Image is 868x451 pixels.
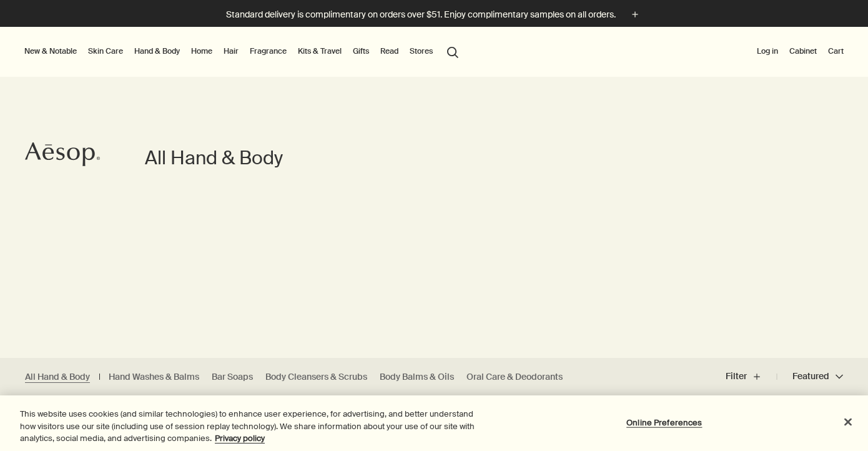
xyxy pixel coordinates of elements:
a: More information about your privacy, opens in a new tab [215,433,265,444]
a: Body Cleansers & Scrubs [265,371,367,383]
p: Standard delivery is complimentary on orders over $51. Enjoy complimentary samples on all orders. [226,8,616,21]
button: Stores [407,44,435,59]
button: Featured [777,362,843,392]
a: Kits & Travel [295,44,344,59]
a: Bar Soaps [212,371,253,383]
a: Home [189,44,215,59]
a: Hair [221,44,241,59]
h1: All Hand & Body [145,146,283,171]
nav: supplementary [754,27,846,77]
a: Body Balms & Oils [380,371,454,383]
button: Open search [441,39,464,63]
svg: Aesop [25,142,100,167]
div: This website uses cookies (and similar technologies) to enhance user experience, for advertising,... [20,408,478,445]
button: Close [834,408,862,435]
a: All Hand & Body [25,371,90,383]
button: Online Preferences, Opens the preference center dialog [625,410,703,435]
a: Gifts [350,44,372,59]
a: Skin Care [86,44,126,59]
a: Read [378,44,401,59]
a: Hand Washes & Balms [109,371,199,383]
button: Cart [826,44,846,59]
button: Filter [726,362,777,392]
a: Oral Care & Deodorants [466,371,563,383]
a: Hand & Body [132,44,182,59]
a: Aesop [22,139,103,173]
nav: primary [22,27,464,77]
a: Cabinet [787,44,819,59]
a: Fragrance [247,44,289,59]
button: Log in [754,44,781,59]
button: Standard delivery is complimentary on orders over $51. Enjoy complimentary samples on all orders. [226,7,642,22]
button: New & Notable [22,44,79,59]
